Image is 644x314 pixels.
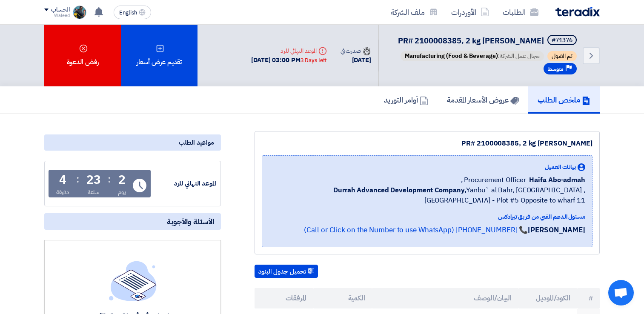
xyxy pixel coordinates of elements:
a: الأوردرات [444,2,496,22]
a: الطلبات [496,2,545,22]
span: مجال عمل الشركة: [401,51,544,61]
div: 4 [59,174,66,186]
a: ملخص الطلب [528,86,600,114]
div: : [76,171,79,187]
div: : [108,171,111,187]
div: الموعد النهائي للرد [251,46,326,55]
div: مواعيد الطلب [44,134,221,151]
div: تقديم عرض أسعار [121,25,197,86]
span: Haifa Abo-admah [529,175,585,185]
div: [DATE] 03:00 PM [251,55,326,65]
th: البيان/الوصف [372,288,519,308]
span: Manufacturing (Food & Beverage) [405,51,498,60]
span: Procurement Officer , [461,175,526,185]
h5: عروض الأسعار المقدمة [447,95,519,105]
div: 2 [118,174,126,186]
span: English [119,10,137,16]
img: bdccabeac_1704273121357.jpeg [73,6,86,19]
div: يوم [118,188,126,197]
h5: ملخص الطلب [538,95,590,105]
div: مسئول الدعم الفني من فريق تيرادكس [269,212,585,221]
div: 23 [86,174,101,186]
span: تم القبول [547,51,577,61]
th: الكمية [313,288,372,308]
span: الأسئلة والأجوبة [167,217,214,226]
div: ساعة [88,188,100,197]
a: 📞 [PHONE_NUMBER] (Call or Click on the Number to use WhatsApp) [304,225,528,235]
a: أوامر التوريد [375,86,438,114]
a: عروض الأسعار المقدمة [438,86,528,114]
h5: PR# 2100008385, 2 kg Abu Fahad Carton [398,35,578,47]
img: empty_state_list.svg [109,261,157,301]
span: متوسط [548,65,564,73]
th: المرفقات [255,288,313,308]
img: Teradix logo [555,7,600,17]
div: صدرت في [341,46,371,55]
div: PR# 2100008385, 2 kg [PERSON_NAME] [262,138,592,148]
span: بيانات العميل [545,163,576,171]
div: الحساب [51,6,69,14]
th: الكود/الموديل [518,288,577,308]
div: 3 Days left [301,56,327,65]
th: # [577,288,600,308]
span: Yanbu` al Bahr, [GEOGRAPHIC_DATA] ,[GEOGRAPHIC_DATA] - Plot #5 Opposite to wharf 11 [269,185,585,206]
span: PR# 2100008385, 2 kg [PERSON_NAME] [398,35,544,46]
div: [DATE] [341,55,371,65]
div: دردشة مفتوحة [608,280,634,305]
h5: أوامر التوريد [384,95,428,105]
button: English [114,6,151,19]
div: الموعد النهائي للرد [152,179,216,188]
div: #71376 [552,37,572,43]
button: تحميل جدول البنود [255,265,318,278]
b: Durrah Advanced Development Company, [333,185,466,195]
div: رفض الدعوة [44,25,121,86]
strong: [PERSON_NAME] [528,225,585,235]
div: Waleed [44,13,69,18]
a: ملف الشركة [384,2,444,22]
div: دقيقة [56,188,69,197]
